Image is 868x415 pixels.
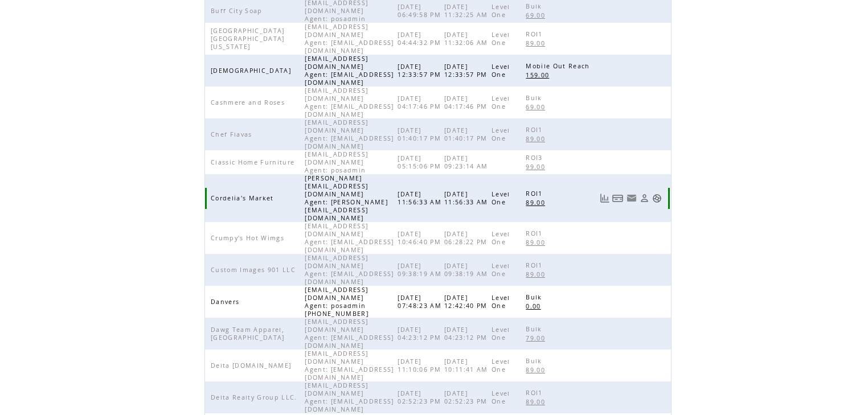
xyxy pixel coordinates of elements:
span: [DATE] 04:44:32 PM [398,31,444,47]
span: Level One [492,262,510,278]
a: 89.00 [526,38,551,48]
a: Resend welcome email to this user [627,193,637,203]
span: 69.00 [526,11,548,19]
span: Buff City Soap [211,7,265,15]
span: [DATE] 09:38:19 AM [444,262,491,278]
span: Delta [DOMAIN_NAME] [211,361,294,369]
span: ROI1 [526,229,545,237]
a: 159.00 [526,70,555,80]
a: 69.00 [526,102,551,112]
span: [EMAIL_ADDRESS][DOMAIN_NAME] Agent: [EMAIL_ADDRESS][DOMAIN_NAME] [305,222,394,254]
span: Delta Realty Group LLC. [211,393,300,401]
span: [DATE] 10:46:40 PM [398,230,444,246]
span: [EMAIL_ADDRESS][DOMAIN_NAME] Agent: [EMAIL_ADDRESS][DOMAIN_NAME] [305,55,394,87]
span: Level One [492,126,510,142]
span: Bulk [526,293,544,301]
span: [DATE] 05:15:06 PM [398,154,444,170]
span: [GEOGRAPHIC_DATA] [GEOGRAPHIC_DATA] [US_STATE] [211,27,285,51]
span: 89.00 [526,270,548,278]
span: [PERSON_NAME][EMAIL_ADDRESS][DOMAIN_NAME] Agent: [PERSON_NAME][EMAIL_ADDRESS][DOMAIN_NAME] [305,174,388,222]
span: [DATE] 01:40:17 PM [398,126,444,142]
span: [DATE] 04:23:12 PM [398,326,444,342]
span: [EMAIL_ADDRESS][DOMAIN_NAME] Agent: [EMAIL_ADDRESS][DOMAIN_NAME] [305,318,394,350]
span: [DATE] 12:33:57 PM [398,63,444,79]
span: [DATE] 06:49:58 PM [398,3,444,19]
span: Level One [492,190,510,206]
span: ROI1 [526,389,545,397]
span: [EMAIL_ADDRESS][DOMAIN_NAME] Agent: posadmin [PHONE_NUMBER] [305,286,371,318]
span: Level One [492,389,510,405]
span: [DATE] 04:17:46 PM [444,94,490,110]
span: [DATE] 12:33:57 PM [444,63,490,79]
a: View Profile [640,194,649,203]
span: [DATE] 11:56:33 AM [444,190,491,206]
a: 99.00 [526,162,551,171]
span: Cashmere and Roses [211,98,288,106]
span: Level One [492,63,510,79]
span: [EMAIL_ADDRESS][DOMAIN_NAME] Agent: [EMAIL_ADDRESS][DOMAIN_NAME] [305,381,394,413]
span: [DATE] 04:23:12 PM [444,326,490,342]
a: 89.00 [526,237,551,247]
a: 69.00 [526,10,551,20]
span: [DATE] 09:23:14 AM [444,154,491,170]
span: [EMAIL_ADDRESS][DOMAIN_NAME] Agent: [EMAIL_ADDRESS][DOMAIN_NAME] [305,118,394,150]
span: 69.00 [526,103,548,111]
span: Bulk [526,2,544,10]
span: ROI1 [526,261,545,269]
a: Support [652,194,662,203]
span: [DATE] 11:32:06 AM [444,31,491,47]
span: 79.00 [526,334,548,342]
a: 89.00 [526,397,551,406]
span: Level One [492,3,510,19]
span: ROI1 [526,30,545,38]
a: 79.00 [526,333,551,343]
span: Level One [492,31,510,47]
span: [DATE] 06:28:22 PM [444,230,490,246]
span: 89.00 [526,366,548,374]
span: [DATE] 11:10:06 PM [398,358,444,373]
span: Dawg Team Apparel,[GEOGRAPHIC_DATA] [211,326,288,342]
span: [DATE] 09:38:19 AM [398,262,444,278]
span: [DATE] 01:40:17 PM [444,126,490,142]
span: ROI1 [526,126,545,134]
span: Crumpy's Hot Wimgs [211,234,287,242]
span: 89.00 [526,135,548,143]
span: [DATE] 12:42:40 PM [444,294,490,310]
a: View Usage [600,194,609,203]
span: [EMAIL_ADDRESS][DOMAIN_NAME] Agent: [EMAIL_ADDRESS][DOMAIN_NAME] [305,350,394,381]
span: [EMAIL_ADDRESS][DOMAIN_NAME] Agent: [EMAIL_ADDRESS][DOMAIN_NAME] [305,23,394,55]
span: 99.00 [526,163,548,171]
span: [DATE] 04:17:46 PM [398,94,444,110]
span: Level One [492,326,510,342]
span: Bulk [526,357,544,365]
span: [EMAIL_ADDRESS][DOMAIN_NAME] Agent: [EMAIL_ADDRESS][DOMAIN_NAME] [305,254,394,286]
span: Level One [492,358,510,373]
span: [DATE] 10:11:41 AM [444,358,491,373]
a: View Bills [612,194,624,203]
span: [DATE] 11:32:25 AM [444,3,491,19]
a: 89.00 [526,134,551,143]
span: 89.00 [526,239,548,246]
span: 159.00 [526,71,552,79]
span: Bulk [526,325,544,333]
span: [DATE] 11:56:33 AM [398,190,444,206]
a: 89.00 [526,198,551,207]
span: 89.00 [526,39,548,47]
span: ROI3 [526,154,545,162]
span: Chef Flavas [211,130,255,138]
span: 0.00 [526,302,543,310]
span: Classic Home Furniture [211,158,297,166]
span: [EMAIL_ADDRESS][DOMAIN_NAME] Agent: [EMAIL_ADDRESS][DOMAIN_NAME] [305,87,394,118]
span: Level One [492,94,510,110]
span: Level One [492,294,510,310]
span: Cordelia's Market [211,194,277,202]
span: Level One [492,230,510,246]
span: ROI1 [526,190,545,198]
span: [DATE] 07:48:23 AM [398,294,444,310]
span: Mobile Out Reach [526,62,592,70]
span: Custom Images 901 LLC [211,266,298,274]
span: [EMAIL_ADDRESS][DOMAIN_NAME] Agent: posadmin [305,150,369,174]
span: Danvers [211,298,242,306]
span: [DATE] 02:52:23 PM [444,389,490,405]
a: 89.00 [526,269,551,279]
